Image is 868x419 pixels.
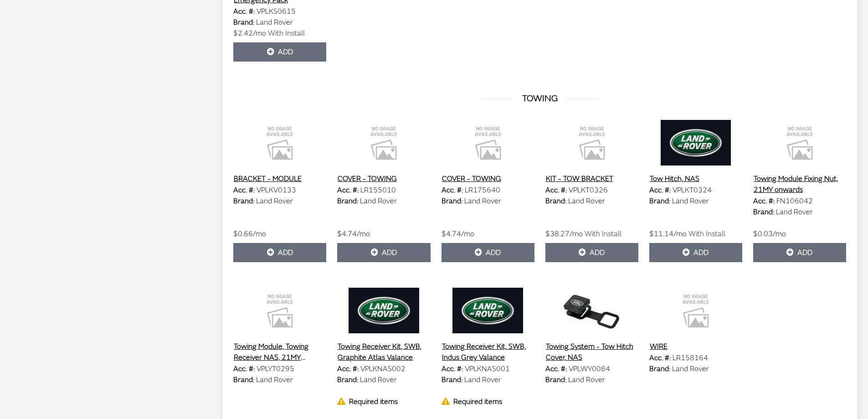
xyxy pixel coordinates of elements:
span: VPLKNAS001 [465,364,510,373]
button: Add [649,243,742,262]
label: Acc. #: [545,185,567,196]
label: Brand: [649,196,670,207]
span: LR158164 [673,353,708,362]
span: $0.66/mo [233,229,266,238]
span: VPLKT0326 [569,186,608,195]
span: Land Rover [360,375,397,384]
label: Brand: [337,196,358,207]
label: Brand: [545,196,566,207]
button: Add [233,42,326,62]
label: Brand: [649,363,670,374]
span: Land Rover [464,375,501,384]
button: COVER - TOWING [337,173,397,185]
label: Acc. #: [753,196,775,207]
button: COVER - TOWING [442,173,502,185]
label: Acc. #: [649,352,671,363]
span: VPLKS0615 [257,7,296,16]
span: $2.42/mo [233,29,266,38]
img: Image for KIT - TOW BRACKET [545,120,638,166]
img: Image for Towing Receiver Kit, SWB, Indus Grey Valance [442,288,534,333]
label: Brand: [442,374,462,385]
button: Tow Hitch, NAS [649,173,700,185]
span: $4.74/mo [337,229,370,238]
img: Image for BRACKET - MODULE [233,120,326,166]
button: Add [337,243,430,262]
button: WIRE [649,341,668,352]
label: Acc. #: [233,185,255,196]
span: $0.03/mo [753,229,786,238]
span: With Install [585,229,621,238]
span: Land Rover [672,197,709,206]
label: Brand: [753,207,774,217]
label: Brand: [233,17,254,28]
button: Add [442,243,534,262]
button: Towing Receiver Kit, SWB, Graphite Atlas Valance [337,341,430,363]
label: Acc. #: [337,185,359,196]
label: Acc. #: [649,185,671,196]
button: Towing Receiver Kit, SWB, Indus Grey Valance [442,341,534,363]
img: Image for COVER - TOWING [442,120,534,166]
img: Image for COVER - TOWING [337,120,430,166]
div: Required items [337,396,430,407]
label: Acc. #: [233,6,255,17]
button: Add [233,243,326,262]
label: Acc. #: [545,363,567,374]
span: LR175640 [465,186,500,195]
img: Image for Towing Receiver Kit, SWB, Graphite Atlas Valance [337,288,430,333]
button: Towing Module, Towing Receiver NAS, 21MY onwards [233,341,326,363]
span: Land Rover [464,197,501,206]
span: With Install [688,229,725,238]
span: $38.27/mo [545,229,583,238]
span: $4.74/mo [442,229,474,238]
button: Towing System - Tow Hitch Cover, NAS [545,341,638,363]
span: Land Rover [568,197,605,206]
img: Image for Towing System - Tow Hitch Cover, NAS [545,288,638,333]
label: Acc. #: [442,185,463,196]
span: $11.14/mo [649,229,687,238]
span: Land Rover [256,375,293,384]
button: KIT - TOW BRACKET [545,173,614,185]
span: Land Rover [256,18,293,27]
label: Brand: [233,374,254,385]
label: Brand: [233,196,254,207]
span: With Install [268,29,305,38]
label: Brand: [545,374,566,385]
img: Image for WIRE [649,288,742,333]
img: Image for Towing Module Fixing Nut, 21MY onwards [753,120,846,166]
span: FN106042 [776,197,813,206]
span: Land Rover [568,375,605,384]
label: Brand: [442,196,462,207]
button: Add [753,243,846,262]
h3: TOWING [233,92,846,105]
span: Land Rover [776,207,813,217]
div: Required items [442,396,534,407]
img: Image for Tow Hitch, NAS [649,120,742,166]
button: BRACKET - MODULE [233,173,302,185]
span: Land Rover [256,197,293,206]
label: Acc. #: [442,363,463,374]
span: VPLKNAS002 [360,364,406,373]
label: Acc. #: [337,363,359,374]
span: LR155010 [360,186,396,195]
span: VPLWY0084 [569,364,610,373]
span: Land Rover [360,197,397,206]
span: VPLYT0295 [257,364,294,373]
img: Image for Towing Module, Towing Receiver NAS, 21MY onwards [233,288,326,333]
button: Add [545,243,638,262]
button: Towing Module Fixing Nut, 21MY onwards [753,173,846,196]
span: VPLKV0133 [257,186,296,195]
label: Brand: [337,374,358,385]
label: Acc. #: [233,363,255,374]
span: VPLKT0324 [673,186,712,195]
span: Land Rover [672,364,709,373]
